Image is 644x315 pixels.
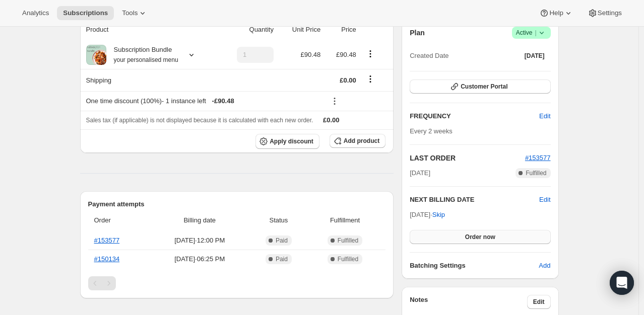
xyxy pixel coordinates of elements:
[362,48,378,59] button: Product actions
[106,45,178,65] div: Subscription Bundle
[465,233,495,241] span: Order now
[410,168,430,178] span: [DATE]
[410,111,539,121] h2: FREQUENCY
[539,111,550,121] span: Edit
[525,154,551,162] a: #153577
[410,195,539,205] h2: NEXT BILLING DATE
[63,9,108,17] span: Subscriptions
[270,137,313,145] span: Apply discount
[527,295,551,309] button: Edit
[336,51,356,58] span: £90.48
[277,19,324,41] th: Unit Price
[526,169,546,177] span: Fulfilled
[410,261,539,271] h6: Batching Settings
[426,207,451,223] button: Skip
[338,255,358,263] span: Fulfilled
[122,9,138,17] span: Tools
[535,29,536,37] span: |
[218,19,277,41] th: Quantity
[519,49,551,63] button: [DATE]
[88,276,386,290] nav: Pagination
[410,153,525,163] h2: LAST ORDER
[338,237,358,245] span: Fulfilled
[539,261,550,271] span: Add
[16,6,55,20] button: Analytics
[549,9,563,17] span: Help
[340,76,356,84] span: £0.00
[86,96,321,106] div: One time discount (100%) - 1 instance left
[212,96,234,106] span: - £90.48
[330,134,385,148] button: Add product
[533,108,556,124] button: Edit
[276,255,288,263] span: Paid
[410,28,425,38] h2: Plan
[310,215,379,225] span: Fulfillment
[525,52,545,60] span: [DATE]
[516,28,547,38] span: Active
[582,6,628,20] button: Settings
[344,137,379,145] span: Add product
[533,6,579,20] button: Help
[255,134,319,149] button: Apply discount
[153,254,247,264] span: [DATE] · 06:25 PM
[533,258,556,274] button: Add
[153,215,247,225] span: Billing date
[610,271,634,295] div: Open Intercom Messenger
[410,127,453,135] span: Every 2 weeks
[362,73,378,85] button: Shipping actions
[410,211,445,218] span: [DATE] ·
[323,116,340,124] span: £0.00
[88,209,150,231] th: Order
[432,210,445,220] span: Skip
[410,51,448,61] span: Created Date
[114,56,178,63] small: your personalised menu
[461,83,507,91] span: Customer Portal
[300,51,320,58] span: £90.48
[410,80,550,94] button: Customer Portal
[116,6,154,20] button: Tools
[88,199,386,209] h2: Payment attempts
[86,45,106,65] img: product img
[22,9,49,17] span: Analytics
[410,295,527,309] h3: Notes
[57,6,114,20] button: Subscriptions
[253,215,304,225] span: Status
[86,117,313,124] span: Sales tax (if applicable) is not displayed because it is calculated with each new order.
[410,230,550,244] button: Order now
[324,19,359,41] th: Price
[94,255,120,263] a: #150134
[80,69,218,91] th: Shipping
[598,9,622,17] span: Settings
[539,195,550,205] button: Edit
[533,298,545,306] span: Edit
[276,237,288,245] span: Paid
[153,235,247,246] span: [DATE] · 12:00 PM
[80,19,218,41] th: Product
[94,237,120,244] a: #153577
[525,153,551,163] button: #153577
